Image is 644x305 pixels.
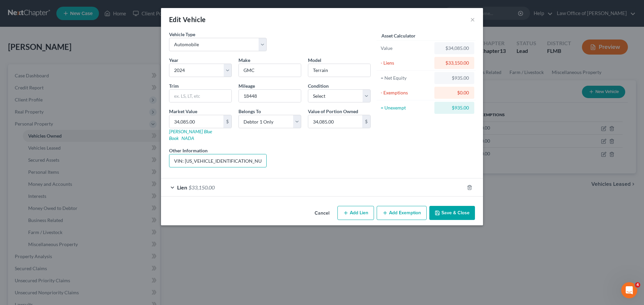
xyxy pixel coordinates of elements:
[440,89,469,96] div: $0.00
[377,206,427,220] button: Add Exemption
[169,147,208,154] label: Other Information
[429,206,475,220] button: Save & Close
[309,207,335,220] button: Cancel
[181,135,194,141] a: NADA
[337,206,374,220] button: Add Lien
[189,184,215,190] span: $33,150.00
[381,45,431,52] div: Value
[381,60,431,66] div: - Liens
[440,60,469,66] div: $33,150.00
[440,45,469,52] div: $34,085.00
[239,64,301,77] input: ex. Nissan
[238,82,255,89] label: Mileage
[440,104,469,111] div: $935.00
[223,115,231,128] div: $
[169,57,178,64] label: Year
[621,282,637,298] iframe: Intercom live chat
[440,75,469,81] div: $935.00
[470,15,475,23] button: ×
[635,282,640,288] span: 4
[169,90,231,102] input: ex. LS, LT, etc
[177,184,187,190] span: Lien
[308,57,321,64] label: Model
[381,32,416,39] label: Asset Calculator
[308,115,362,128] input: 0.00
[362,115,370,128] div: $
[169,31,195,38] label: Vehicle Type
[169,108,197,115] label: Market Value
[239,90,301,102] input: --
[169,15,206,24] div: Edit Vehicle
[381,89,431,96] div: - Exemptions
[308,108,358,115] label: Value of Portion Owned
[381,75,431,81] div: = Net Equity
[169,82,179,89] label: Trim
[308,64,370,77] input: ex. Altima
[169,154,266,167] input: (optional)
[238,108,261,114] span: Belongs To
[308,82,329,89] label: Condition
[238,57,250,63] span: Make
[381,104,431,111] div: = Unexempt
[169,129,212,141] a: [PERSON_NAME] Blue Book
[169,115,223,128] input: 0.00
